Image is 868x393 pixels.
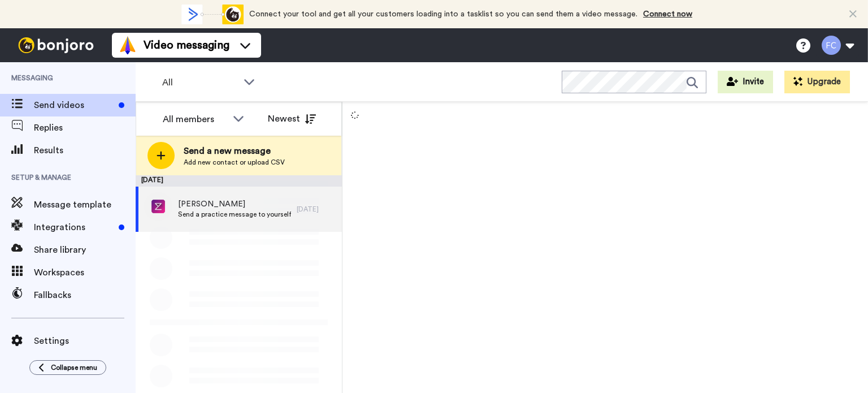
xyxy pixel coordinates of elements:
[29,360,106,375] button: Collapse menu
[162,76,238,89] span: All
[34,334,136,348] span: Settings
[643,10,692,18] a: Connect now
[136,175,342,187] div: [DATE]
[784,71,850,93] button: Upgrade
[184,158,285,167] span: Add new contact or upload CSV
[144,37,229,53] span: Video messaging
[718,71,773,93] button: Invite
[181,5,244,24] div: animation
[34,121,136,135] span: Replies
[34,221,114,234] span: Integrations
[178,210,291,219] span: Send a practice message to yourself
[14,37,98,53] img: bj-logo-header-white.svg
[163,113,227,126] div: All members
[34,288,136,302] span: Fallbacks
[51,363,97,372] span: Collapse menu
[34,243,136,257] span: Share library
[178,198,291,210] span: [PERSON_NAME]
[297,205,336,214] div: [DATE]
[119,36,137,54] img: vm-color.svg
[34,198,136,211] span: Message template
[259,107,324,130] button: Newest
[249,10,637,18] span: Connect your tool and get all your customers loading into a tasklist so you can send them a video...
[34,98,114,112] span: Send videos
[184,144,285,158] span: Send a new message
[34,144,136,157] span: Results
[144,192,172,221] img: 695c44cf-4ac2-4ab3-a4f6-d57829be4445.jpg
[34,266,136,279] span: Workspaces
